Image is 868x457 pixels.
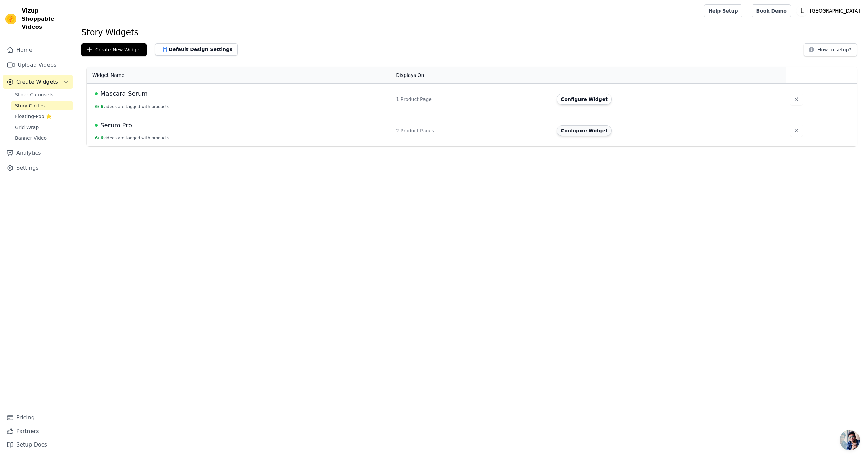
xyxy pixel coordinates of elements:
[800,7,804,14] text: L
[804,43,857,56] button: How to setup?
[790,125,803,137] button: Delete widget
[87,67,392,84] th: Widget Name
[22,7,70,31] span: Vizup Shoppable Videos
[100,89,148,99] span: Mascara Serum
[95,92,98,95] span: Live Published
[3,161,73,175] a: Settings
[15,102,45,109] span: Story Circles
[807,5,863,17] p: [GEOGRAPHIC_DATA]
[557,125,612,136] button: Configure Widget
[557,94,612,105] button: Configure Widget
[804,48,857,55] a: How to setup?
[3,146,73,160] a: Analytics
[11,133,73,143] a: Banner Video
[840,430,860,450] div: Open chat
[5,14,16,24] img: Vizup
[392,67,553,84] th: Displays On
[101,136,103,140] span: 6
[3,75,73,89] button: Create Widgets
[396,127,549,134] div: 2 Product Pages
[704,4,742,17] a: Help Setup
[752,4,791,17] a: Book Demo
[101,104,103,109] span: 6
[15,91,53,98] span: Slider Carousels
[11,112,73,121] a: Floating-Pop ⭐
[11,90,73,100] a: Slider Carousels
[16,78,58,86] span: Create Widgets
[3,43,73,57] a: Home
[100,121,132,130] span: Serum Pro
[95,104,99,109] span: 6 /
[3,411,73,425] a: Pricing
[81,43,147,56] button: Create New Widget
[15,124,39,131] span: Grid Wrap
[3,438,73,452] a: Setup Docs
[11,123,73,132] a: Grid Wrap
[3,58,73,72] a: Upload Videos
[396,96,549,103] div: 1 Product Page
[3,425,73,438] a: Partners
[11,101,73,110] a: Story Circles
[95,136,99,140] span: 6 /
[95,104,171,109] button: 6/ 6videos are tagged with products.
[95,124,98,127] span: Live Published
[81,27,863,38] h1: Story Widgets
[790,93,803,105] button: Delete widget
[15,135,47,142] span: Banner Video
[95,135,171,141] button: 6/ 6videos are tagged with products.
[155,43,238,56] button: Default Design Settings
[796,5,863,17] button: L [GEOGRAPHIC_DATA]
[15,113,52,120] span: Floating-Pop ⭐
